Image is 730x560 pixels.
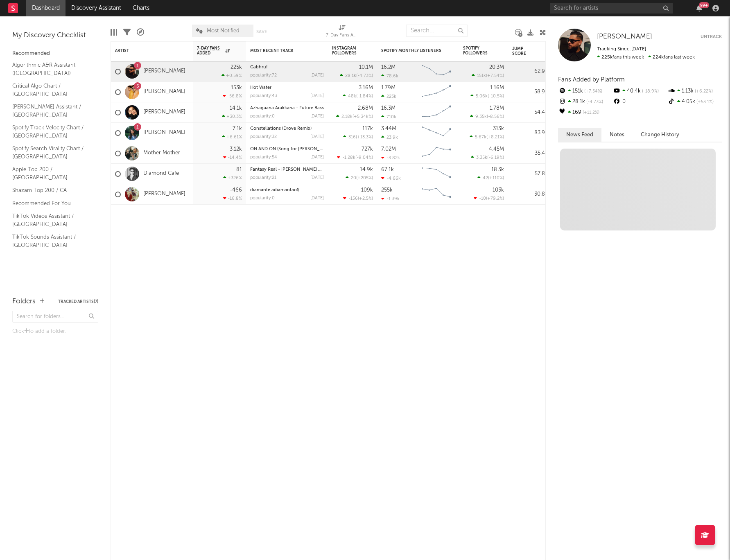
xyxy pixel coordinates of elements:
div: 7.02M [381,147,396,152]
button: Untrack [701,33,722,41]
span: Most Notified [207,28,240,34]
div: My Discovery Checklist [12,31,98,41]
div: 1.16M [490,85,504,90]
div: Fantasy Real - Dom Dias Remix [250,167,324,172]
div: [DATE] [310,176,324,180]
div: popularity: 43 [250,94,277,98]
div: 40.4k [612,86,667,97]
div: 81 [236,167,242,172]
div: 727k [362,147,373,152]
div: -466 [230,187,242,193]
a: [PERSON_NAME] Assistant / [GEOGRAPHIC_DATA] [12,102,90,119]
span: 20 [351,176,356,181]
button: Tracked Artists(7) [58,300,98,304]
div: ( ) [472,73,504,78]
span: 2.18k [341,115,353,119]
a: Azhagaana Arakkana - Future Bass [250,106,324,111]
div: [DATE] [310,114,324,119]
div: Instagram Followers [332,46,361,56]
a: Mother Mother [143,150,180,157]
a: [PERSON_NAME] [143,88,185,95]
span: +7.54 % [583,89,602,94]
span: -1.28k [342,156,355,160]
span: +5.34k % [354,115,372,119]
div: +326 % [223,175,242,181]
div: [DATE] [310,73,324,78]
span: +2.5 % [359,196,372,201]
div: 7-Day Fans Added (7-Day Fans Added) [326,20,359,44]
div: 14.9k [360,167,373,172]
div: 67.1k [381,167,394,172]
svg: Chart title [418,61,455,82]
button: Filter by Instagram Followers [365,47,373,55]
div: -3.82k [381,155,400,160]
div: Edit Columns [111,20,117,44]
div: 4.05k [667,97,722,107]
div: 30.8 [512,190,545,199]
div: ( ) [343,196,373,201]
input: Search for artists [550,3,673,14]
a: Constellations (Drove Remix) [250,126,312,131]
div: 57.8 [512,169,545,179]
div: A&R Pipeline [137,20,144,44]
div: ( ) [471,155,504,160]
div: 313k [493,126,504,131]
a: [PERSON_NAME] [143,68,185,75]
div: 169 [558,107,612,118]
button: Filter by Jump Score [537,47,545,55]
span: Tracking Since: [DATE] [597,47,646,52]
span: 225k fans this week [597,55,644,60]
div: Jump Score [512,46,533,56]
button: Notes [601,128,633,142]
div: ( ) [474,196,504,201]
span: -4.73 % [585,100,603,104]
div: Most Recent Track [250,48,312,53]
a: Recommended For You [12,199,90,208]
button: Filter by 7-Day Fans Added [234,47,242,55]
div: 35.4 [512,149,545,158]
div: 3.16M [359,85,373,90]
div: ( ) [337,155,373,160]
span: 42 [483,176,488,181]
div: 16.2M [381,65,396,70]
div: ( ) [336,114,373,119]
div: ( ) [470,134,504,140]
div: popularity: 54 [250,155,277,160]
span: -18.9 % [641,89,659,94]
div: 16.3M [381,106,396,111]
a: Hot Water [250,86,271,90]
div: 1.13k [667,86,722,97]
span: 3.35k [476,156,487,160]
span: 28.1k [345,74,356,78]
div: Folders [12,297,36,307]
a: diamante adiamantao$ [250,188,299,192]
a: [PERSON_NAME] [597,33,652,41]
span: -9.04 % [357,156,372,160]
div: 151k [558,86,612,97]
div: 18.3k [491,167,504,172]
a: Critical Algo Chart / [GEOGRAPHIC_DATA] [12,81,90,98]
button: Filter by Most Recent Track [316,47,324,55]
div: Spotify Monthly Listeners [381,48,443,53]
div: ( ) [343,134,373,140]
button: 99+ [696,5,702,11]
a: Spotify Track Velocity Chart / [GEOGRAPHIC_DATA] [12,123,90,140]
button: Change History [633,128,687,142]
div: Hot Water [250,86,324,90]
svg: Chart title [418,143,455,164]
div: 28.1k [558,97,612,107]
button: Save [256,29,267,34]
span: +6.22 % [694,89,713,94]
span: -10 [479,196,486,201]
span: -156 [348,196,358,201]
div: -14.4 % [223,155,242,160]
span: [PERSON_NAME] [597,33,652,40]
div: [DATE] [310,135,324,139]
span: -1.84 % [357,94,372,99]
div: -4.66k [381,176,401,181]
a: [PERSON_NAME] [143,109,185,116]
span: +8.21 % [488,135,503,140]
div: [DATE] [310,155,324,160]
div: 0 [612,97,667,107]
